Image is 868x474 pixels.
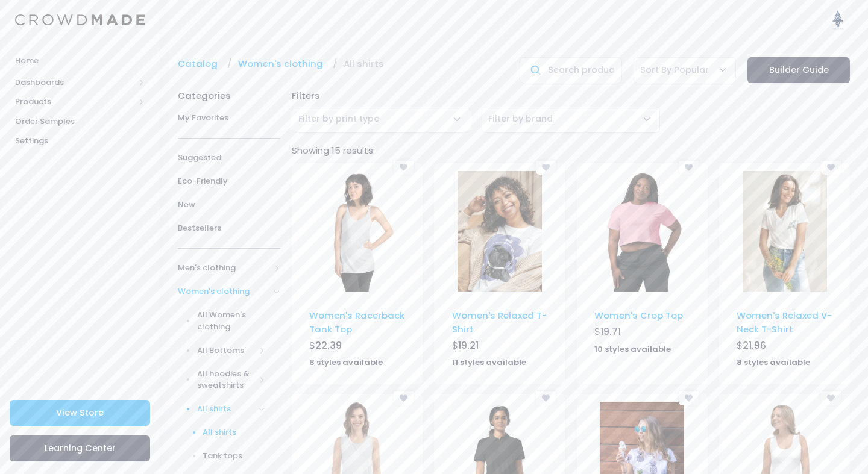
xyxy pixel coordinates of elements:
span: All Bottoms [197,345,255,357]
span: Learning Center [45,442,116,454]
a: Catalog [178,57,224,70]
div: $ [452,338,547,355]
span: Filter by brand [488,113,553,125]
div: Filters [286,89,855,102]
span: 22.39 [315,338,342,352]
span: Filter by brand [482,107,660,133]
span: All shirts [203,426,265,438]
a: Builder Guide [747,57,850,83]
span: Bestsellers [178,222,280,234]
span: 21.96 [743,338,766,352]
span: Dashboards [15,76,134,89]
span: Filter by brand [488,113,553,125]
a: View Store [10,400,150,426]
a: Women's Racerback Tank Top [309,309,404,335]
a: Eco-Friendly [178,170,280,193]
span: Filter by print type [292,107,470,133]
a: Women's clothing [238,57,329,70]
a: Women's Relaxed V-Neck T-Shirt [737,309,832,335]
span: New [178,199,280,211]
a: My Favorites [178,107,280,130]
span: Sort By Popular [640,64,709,76]
a: Tank tops [162,444,280,468]
div: $ [309,338,404,355]
strong: 8 styles available [737,357,810,368]
a: Women's Crop Top [594,309,683,322]
span: View Store [56,407,104,419]
span: Products [15,96,134,108]
a: All Women's clothing [162,304,280,339]
span: Settings [15,135,145,147]
span: Filter by print type [298,113,379,125]
a: Bestsellers [178,217,280,240]
div: Showing 15 results: [286,144,855,157]
span: My Favorites [178,112,280,124]
a: Learning Center [10,435,150,461]
span: All shirts [197,403,255,415]
div: $ [594,325,690,341]
div: $ [737,338,832,355]
a: All shirts [344,57,390,70]
input: Search products [520,57,622,83]
a: Women's Relaxed T-Shirt [452,309,547,335]
span: Filter by print type [298,113,379,125]
span: Eco-Friendly [178,175,280,187]
span: Suggested [178,152,280,164]
a: Suggested [178,146,280,170]
span: All Women's clothing [197,309,265,332]
span: 19.71 [600,325,621,338]
span: 19.21 [458,338,479,352]
span: Tank tops [203,450,265,462]
span: Sort By Popular [634,57,736,83]
img: User [826,8,850,32]
span: Women's clothing [178,285,270,298]
a: New [178,193,280,217]
span: Men's clothing [178,262,270,274]
div: Categories [178,83,280,102]
strong: 11 styles available [452,357,526,368]
img: Logo [15,14,145,26]
strong: 8 styles available [309,357,383,368]
a: All shirts [162,421,280,444]
span: All hoodies & sweatshirts [197,368,255,391]
span: Order Samples [15,116,145,128]
strong: 10 styles available [594,343,671,355]
span: Home [15,55,145,67]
